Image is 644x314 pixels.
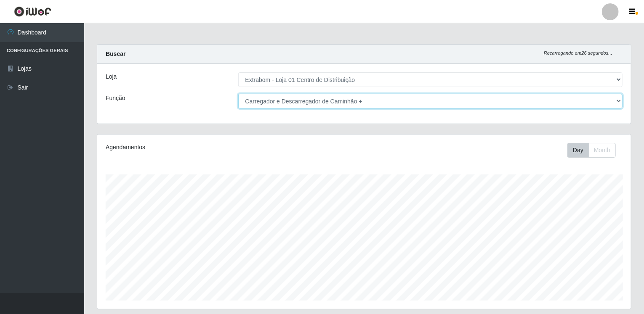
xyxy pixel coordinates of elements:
img: CoreUI Logo [14,6,51,17]
label: Loja [106,72,117,81]
button: Day [567,143,589,158]
i: Recarregando em 26 segundos... [544,50,612,55]
label: Função [106,94,125,103]
div: First group [567,143,616,158]
div: Toolbar with button groups [567,143,623,158]
button: Month [588,143,616,158]
strong: Buscar [106,50,125,57]
div: Agendamentos [106,143,314,152]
